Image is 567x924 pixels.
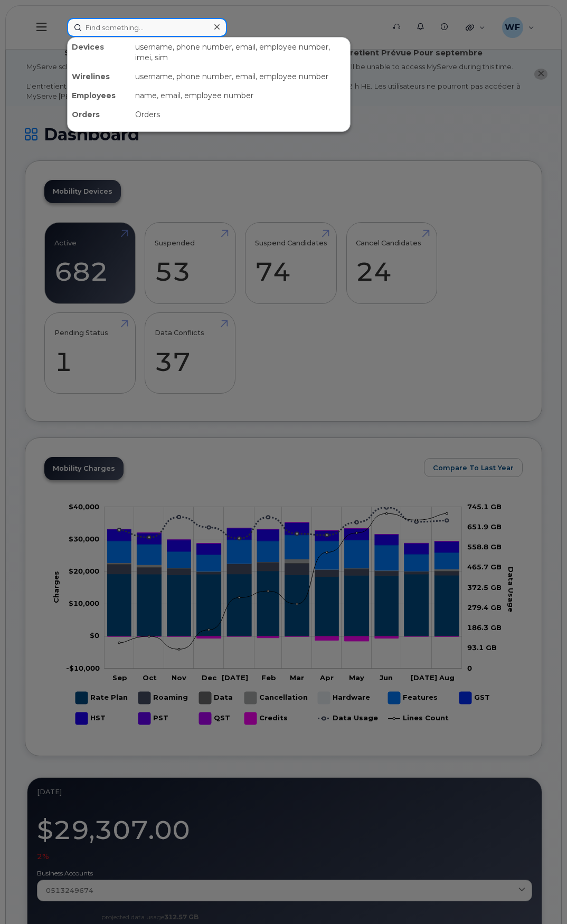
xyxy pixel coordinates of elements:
[131,105,350,124] div: Orders
[131,37,350,67] div: username, phone number, email, employee number, imei, sim
[68,105,131,124] div: Orders
[131,86,350,105] div: name, email, employee number
[68,67,131,86] div: Wirelines
[68,86,131,105] div: Employees
[131,67,350,86] div: username, phone number, email, employee number
[68,37,131,67] div: Devices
